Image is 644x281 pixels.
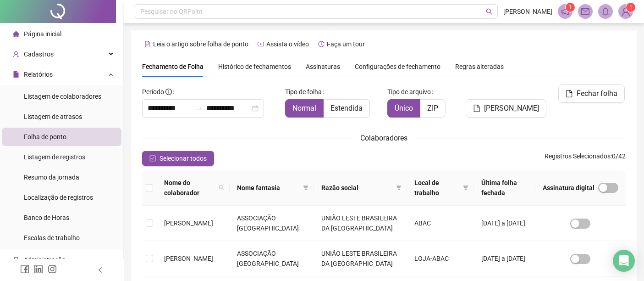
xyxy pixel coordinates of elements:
span: linkedin [34,264,43,274]
span: Colaboradores [360,134,407,142]
span: Fechar folha [577,88,617,99]
span: Leia o artigo sobre folha de ponto [153,40,248,48]
span: facebook [20,264,29,274]
td: LOJA-ABAC [407,241,474,276]
sup: 1 [566,3,575,12]
button: [PERSON_NAME] [466,99,546,118]
span: Nome fantasia [237,183,299,193]
span: 1 [629,4,633,11]
span: Regras alteradas [455,63,504,70]
span: Assista o vídeo [266,40,309,48]
span: Tipo de folha [285,87,322,97]
span: home [13,31,19,37]
span: file [473,105,480,112]
span: filter [303,185,308,191]
span: history [318,41,325,47]
span: Razão social [321,183,393,193]
span: file-text [144,41,151,47]
span: instagram [48,264,57,274]
span: Administração [24,256,66,264]
span: check-square [149,155,156,162]
span: filter [461,176,470,200]
td: UNIÃO LESTE BRASILEIRA DA [GEOGRAPHIC_DATA] [314,206,407,241]
span: Assinatura digital [543,183,594,193]
span: Normal [292,104,316,112]
span: Banco de Horas [24,214,69,221]
span: left [97,267,104,273]
button: Selecionar todos [142,151,214,166]
span: file [13,71,19,78]
span: Tipo de arquivo [387,87,431,97]
span: Estendida [330,104,363,112]
span: to [195,105,203,112]
span: Histórico de fechamentos [218,63,291,70]
span: Localização de registros [24,194,93,201]
td: ABAC [407,206,474,241]
span: Local de trabalho [414,178,459,198]
span: Listagem de colaboradores [24,93,101,100]
sup: Atualize o seu contato no menu Meus Dados [626,3,635,12]
span: Cadastros [24,51,54,58]
span: bell [601,7,610,16]
span: 1 [569,4,572,11]
span: filter [301,181,310,195]
span: Listagem de registros [24,153,85,161]
span: Registros Selecionados [545,152,611,160]
td: [DATE] a [DATE] [474,241,535,276]
span: : 0 / 42 [545,151,626,166]
span: Único [395,104,413,112]
span: swap-right [195,105,203,112]
span: Escalas de trabalho [24,234,80,242]
span: [PERSON_NAME] [484,103,539,114]
td: ASSOCIAÇÃO [GEOGRAPHIC_DATA] [230,241,314,276]
td: [DATE] a [DATE] [474,206,535,241]
span: Fechamento de Folha [142,63,204,70]
span: Assinaturas [306,63,340,70]
span: user-add [13,51,19,57]
span: Relatórios [24,71,53,78]
span: filter [396,185,402,191]
span: search [219,185,224,191]
span: Página inicial [24,30,61,38]
span: Configurações de fechamento [355,63,440,70]
span: Nome do colaborador [164,178,215,198]
span: Listagem de atrasos [24,113,82,120]
span: ZIP [427,104,438,112]
span: youtube [258,41,264,47]
td: UNIÃO LESTE BRASILEIRA DA [GEOGRAPHIC_DATA] [314,241,407,276]
span: filter [394,181,403,195]
span: Folha de ponto [24,133,66,140]
span: search [217,176,226,200]
td: ASSOCIAÇÃO [GEOGRAPHIC_DATA] [230,206,314,241]
button: Fechar folha [558,84,625,103]
span: Período [142,88,164,96]
span: notification [561,7,569,16]
img: 47111 [619,5,633,18]
span: [PERSON_NAME] [503,6,552,17]
span: mail [581,7,589,16]
span: [PERSON_NAME] [164,219,213,227]
span: Selecionar todos [160,153,207,163]
span: Faça um tour [327,40,365,48]
span: Resumo da jornada [24,174,79,181]
span: info-circle [165,89,172,95]
span: [PERSON_NAME] [164,255,213,262]
div: Open Intercom Messenger [613,250,635,272]
span: search [486,8,493,15]
th: Última folha fechada [474,170,535,206]
span: file [566,90,573,97]
span: lock [13,257,19,263]
span: filter [463,185,468,191]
